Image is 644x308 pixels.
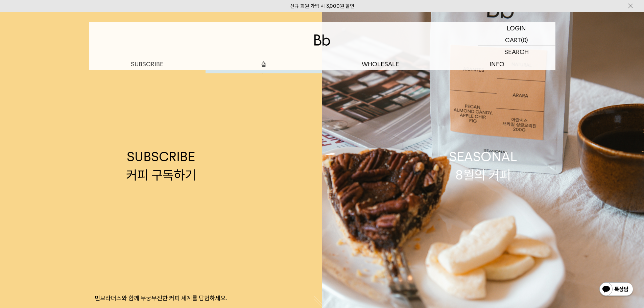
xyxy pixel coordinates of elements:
[449,148,517,184] div: SEASONAL 8월의 커피
[126,148,196,184] div: SUBSCRIBE 커피 구독하기
[478,34,555,46] a: CART (0)
[439,58,555,70] p: INFO
[89,58,206,70] a: SUBSCRIBE
[322,58,439,70] p: WHOLESALE
[599,282,634,298] img: 카카오톡 채널 1:1 채팅 버튼
[478,22,555,34] a: LOGIN
[507,22,526,34] p: LOGIN
[206,70,322,82] a: 원두
[290,3,354,9] a: 신규 회원 가입 시 3,000원 할인
[504,46,529,58] p: SEARCH
[505,34,521,46] p: CART
[314,34,330,46] img: 로고
[521,34,528,46] p: (0)
[206,58,322,70] a: 숍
